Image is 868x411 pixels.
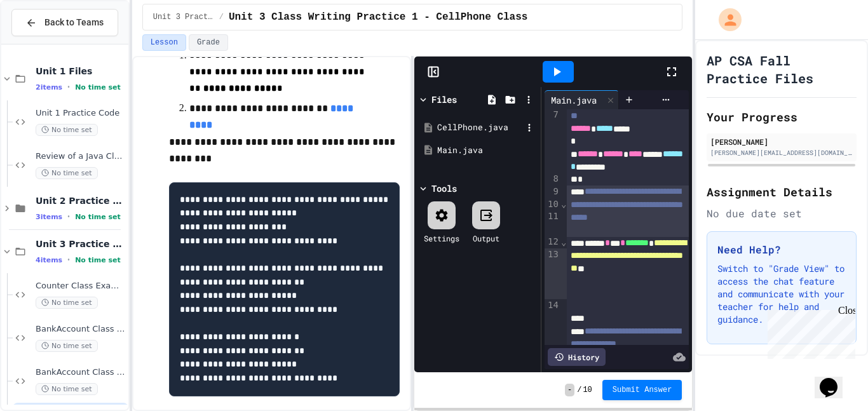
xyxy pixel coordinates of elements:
[707,108,857,126] h2: Your Progress
[36,367,126,378] span: BankAccount Class PHASE 2 Example
[36,83,62,91] span: 2 items
[5,5,88,81] div: Chat with us now!Close
[44,16,104,29] span: Back to Teams
[36,383,98,395] span: No time set
[545,236,560,248] div: 12
[707,51,857,87] h1: AP CSA Fall Practice Files
[11,9,118,36] button: Back to Teams
[67,255,70,265] span: •
[710,148,853,158] div: [PERSON_NAME][EMAIL_ADDRESS][DOMAIN_NAME]
[189,34,228,51] button: Grade
[67,212,70,222] span: •
[565,384,574,396] span: -
[473,232,499,244] div: Output
[75,83,121,91] span: No time set
[545,248,560,299] div: 13
[36,281,126,292] span: Counter Class Example
[36,340,98,352] span: No time set
[153,12,214,22] span: Unit 3 Practice Code
[36,297,98,309] span: No time set
[36,256,62,264] span: 4 items
[707,183,857,201] h2: Assignment Details
[545,173,560,185] div: 8
[36,324,126,335] span: BankAccount Class Example
[545,93,603,107] div: Main.java
[577,385,581,395] span: /
[560,199,567,209] span: Fold line
[545,299,560,363] div: 14
[705,5,745,34] div: My Account
[583,385,592,395] span: 10
[75,213,121,221] span: No time set
[36,151,126,162] span: Review of a Java Class and Printing
[36,167,98,179] span: No time set
[707,206,857,221] div: No due date set
[717,242,846,257] h3: Need Help?
[710,136,853,147] div: [PERSON_NAME]
[548,348,606,366] div: History
[545,210,560,236] div: 11
[431,182,457,195] div: Tools
[36,213,62,221] span: 3 items
[75,256,121,264] span: No time set
[142,34,186,51] button: Lesson
[36,124,98,136] span: No time set
[36,65,126,77] span: Unit 1 Files
[229,10,527,25] span: Unit 3 Class Writing Practice 1 - CellPhone Class
[545,90,619,109] div: Main.java
[815,360,855,398] iframe: chat widget
[613,385,672,395] span: Submit Answer
[36,195,126,206] span: Unit 2 Practice Code
[67,82,70,92] span: •
[560,237,567,247] span: Fold line
[763,305,855,359] iframe: chat widget
[36,238,126,250] span: Unit 3 Practice Code
[219,12,224,22] span: /
[437,144,536,157] div: Main.java
[424,232,459,244] div: Settings
[36,108,126,119] span: Unit 1 Practice Code
[602,380,682,400] button: Submit Answer
[431,93,457,106] div: Files
[437,121,522,134] div: CellPhone.java
[545,109,560,172] div: 7
[545,198,560,211] div: 10
[717,262,846,326] p: Switch to "Grade View" to access the chat feature and communicate with your teacher for help and ...
[545,185,560,198] div: 9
